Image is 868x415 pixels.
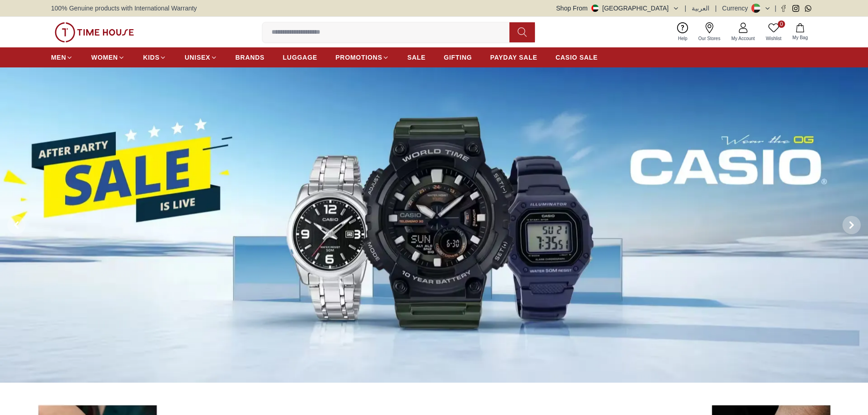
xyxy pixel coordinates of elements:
[283,49,318,66] a: LUGGAGE
[283,53,318,62] span: LUGGAGE
[335,53,382,62] span: PROMOTIONS
[55,22,134,42] img: ...
[722,4,752,13] div: Currency
[778,20,785,28] span: 0
[444,53,472,62] span: GIFTING
[51,53,66,62] span: MEN
[760,20,787,44] a: 0Wishlist
[674,35,691,42] span: Help
[185,53,210,62] span: UNISEX
[805,5,812,12] a: Whatsapp
[673,20,693,44] a: Help
[185,49,217,66] a: UNISEX
[715,4,717,13] span: |
[762,35,785,42] span: Wishlist
[490,53,537,62] span: PAYDAY SALE
[91,53,118,62] span: WOMEN
[236,53,265,62] span: BRANDS
[591,5,599,12] img: United Arab Emirates
[91,49,125,66] a: WOMEN
[695,35,724,42] span: Our Stores
[685,4,687,13] span: |
[728,35,759,42] span: My Account
[780,5,787,12] a: Facebook
[143,53,159,62] span: KIDS
[787,21,813,43] button: My Bag
[556,4,679,13] button: Shop From[GEOGRAPHIC_DATA]
[407,49,426,66] a: SALE
[789,34,812,41] span: My Bag
[51,49,73,66] a: MEN
[51,4,197,13] span: 100% Genuine products with International Warranty
[407,53,426,62] span: SALE
[490,49,537,66] a: PAYDAY SALE
[693,20,726,44] a: Our Stores
[555,49,598,66] a: CASIO SALE
[335,49,389,66] a: PROMOTIONS
[792,5,799,12] a: Instagram
[775,4,776,13] span: |
[555,53,598,62] span: CASIO SALE
[692,4,709,13] button: العربية
[236,49,265,66] a: BRANDS
[444,49,472,66] a: GIFTING
[143,49,166,66] a: KIDS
